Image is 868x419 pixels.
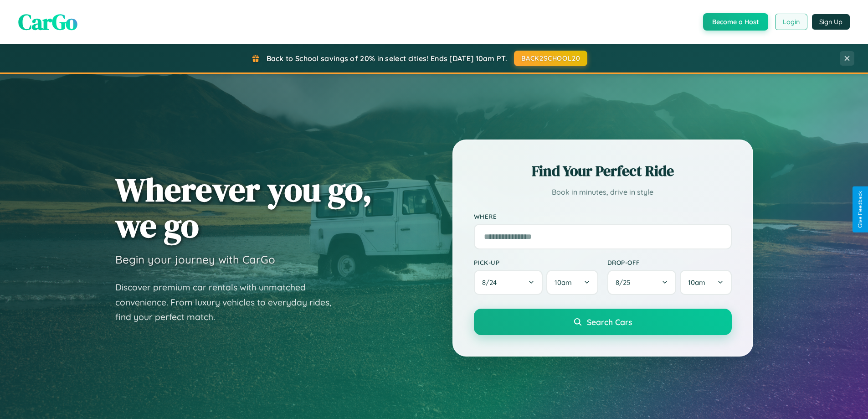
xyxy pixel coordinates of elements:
h3: Begin your journey with CarGo [115,253,275,266]
span: 8 / 25 [616,278,635,287]
span: 10am [555,278,572,287]
button: Become a Host [703,13,768,31]
p: Book in minutes, drive in style [474,186,732,199]
button: 10am [680,270,731,295]
span: Back to School savings of 20% in select cities! Ends [DATE] 10am PT. [267,54,507,63]
label: Pick-up [474,259,598,266]
button: 8/24 [474,270,543,295]
label: Where [474,212,732,220]
span: 10am [688,278,705,287]
button: BACK2SCHOOL20 [514,51,587,66]
button: 8/25 [607,270,677,295]
button: Search Cars [474,309,732,335]
p: Discover premium car rentals with unmatched convenience. From luxury vehicles to everyday rides, ... [115,280,343,325]
button: 10am [546,270,598,295]
h1: Wherever you go, we go [115,171,372,243]
label: Drop-off [607,259,732,266]
button: Sign Up [812,14,850,30]
button: Login [775,14,807,30]
div: Give Feedback [857,191,863,228]
span: Search Cars [587,317,632,327]
span: CarGo [18,7,77,37]
span: 8 / 24 [482,278,501,287]
h2: Find Your Perfect Ride [474,161,732,181]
